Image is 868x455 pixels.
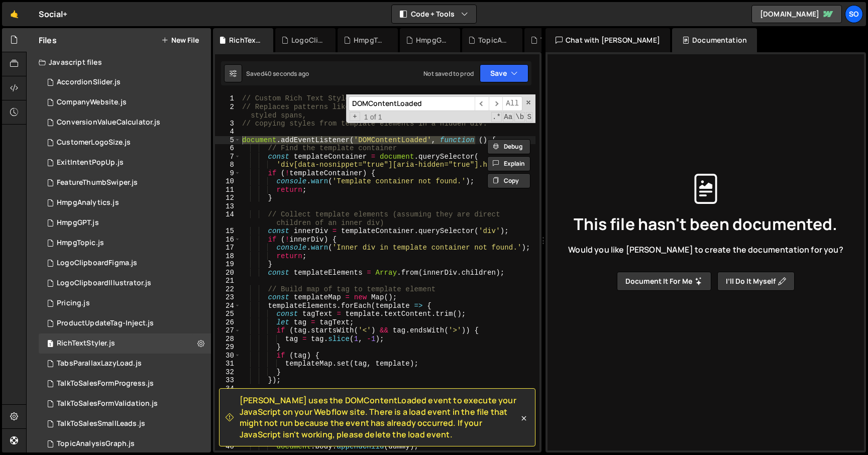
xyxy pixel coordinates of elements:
span: 1 [47,340,53,349]
button: Debug [487,139,530,154]
div: 15116/42838.js [39,273,211,293]
span: CaseSensitive Search [503,112,513,122]
a: 🤙 [2,2,27,26]
div: 15116/40766.js [39,153,211,173]
div: 40 seconds ago [264,69,309,78]
div: HmpgTopic.js [57,239,104,248]
div: 15116/40948.js [39,414,211,434]
div: 15116/40946.js [39,112,211,133]
span: ​ [489,96,503,111]
: 15116/40336.js [39,253,211,273]
div: HmpgGPT.js [57,218,99,227]
div: 6 [215,144,241,153]
div: 30 [215,352,241,360]
div: LogoClipboardFigma.js [57,259,137,268]
div: 29 [215,343,241,352]
div: TalkToSalesFormProgress.js [540,35,573,45]
div: ConversionValueCalculator.js [57,118,160,127]
div: 15116/41316.js [39,374,211,394]
div: 21 [215,277,241,285]
button: New File [161,36,199,44]
div: 25 [215,310,241,318]
div: TalkToSalesSmallLeads.js [57,419,145,428]
span: RegExp Search [491,112,502,122]
div: 20 [215,269,241,277]
div: Documentation [672,28,757,52]
div: 4 [215,128,241,136]
div: 15116/41400.js [39,434,211,454]
div: 9 [215,169,241,178]
div: 35 [215,393,241,401]
div: 2 [215,103,241,120]
button: Document it for me [617,272,711,291]
div: TalkToSalesFormValidation.js [57,399,158,408]
div: 15116/45334.js [39,333,211,354]
div: 22 [215,285,241,294]
a: So [845,5,863,23]
div: TopicAnalysisGraph.js [57,439,135,448]
div: ProductUpdateTag-Inject.js [39,313,211,333]
div: 26 [215,318,241,327]
div: 15116/40702.js [39,193,211,213]
div: 8 [215,161,241,169]
div: TabsParallaxLazyLoad.js [57,359,142,368]
div: Not saved to prod [423,69,474,78]
div: 36 [215,401,241,410]
span: Toggle Replace mode [350,112,360,122]
div: 32 [215,368,241,377]
div: 14 [215,210,241,227]
div: 15116/41820.js [39,233,211,253]
div: 15116/40643.js [39,293,211,313]
span: Would you like [PERSON_NAME] to create the documentation for you? [568,244,843,255]
div: 15116/41430.js [39,213,211,233]
button: Code + Tools [392,5,476,23]
div: 23 [215,293,241,302]
div: 37 [215,409,241,418]
div: Chat with [PERSON_NAME] [546,28,670,52]
div: RichTextStyler.js [229,35,261,45]
div: 16 [215,236,241,244]
span: This file hasn't been documented. [574,216,837,232]
div: 3 [215,120,241,128]
span: [PERSON_NAME] uses the DOMContentLoaded event to execute your JavaScript on your Webflow site. Th... [240,395,519,440]
span: Whole Word Search [514,112,525,122]
button: Explain [487,156,530,171]
div: CompanyWebsite.js [57,98,127,107]
span: 1 of 1 [360,113,386,122]
div: 27 [215,326,241,335]
div: 13 [215,202,241,211]
div: AccordionSlider.js [57,78,121,87]
div: ProductUpdateTag-Inject.js [57,319,154,328]
div: 19 [215,260,241,269]
div: 7 [215,153,241,161]
div: 33 [215,376,241,385]
span: Alt-Enter [502,96,522,111]
div: 15116/40952.js [39,394,211,414]
span: Search In Selection [526,112,532,122]
div: 15 [215,227,241,236]
div: Pricing.js [57,299,90,308]
div: Saved [246,69,309,78]
div: ExitIntentPopUp.js [57,158,124,167]
div: 17 [215,244,241,252]
div: 15116/39536.js [39,354,211,374]
div: 15116/41115.js [39,72,211,92]
div: TalkToSalesFormProgress.js [57,379,154,388]
button: Copy [487,173,530,188]
div: 18 [215,252,241,261]
input: Search for [349,96,475,111]
div: RichTextStyler.js [57,339,115,348]
div: 24 [215,302,241,310]
div: 15116/40701.js [39,173,211,193]
div: FeatureThumbSwiper.js [57,178,138,187]
div: 15116/40349.js [39,92,211,112]
button: I’ll do it myself [717,272,795,291]
span: ​ [475,96,489,111]
div: 34 [215,385,241,393]
div: Social+ [39,8,67,20]
div: 38 [215,418,241,434]
div: 28 [215,335,241,344]
div: Javascript files [27,52,211,72]
div: 12 [215,194,241,202]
